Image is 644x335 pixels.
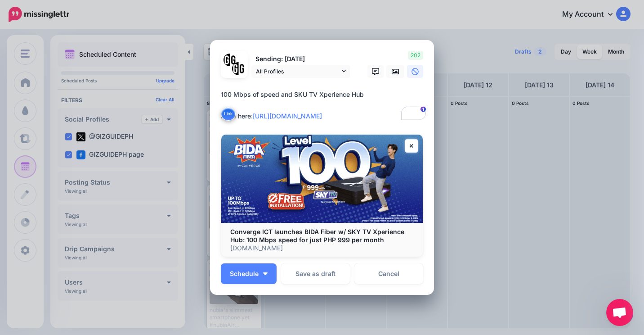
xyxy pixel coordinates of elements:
img: Converge ICT launches BIDA Fiber w/ SKY TV Xperience Hub: 100 Mbps speed for just PHP 999 per month [221,135,423,223]
p: [DOMAIN_NAME] [230,244,414,252]
b: Converge ICT launches BIDA Fiber w/ SKY TV Xperience Hub: 100 Mbps speed for just PHP 999 per month [230,228,404,244]
button: Save as draft [281,263,350,284]
span: Schedule [230,271,259,277]
img: arrow-down-white.png [263,272,268,275]
a: All Profiles [251,65,350,78]
button: Schedule [221,263,277,284]
button: Link [221,107,236,121]
img: 353459792_649996473822713_4483302954317148903_n-bsa138318.png [224,54,237,67]
a: Cancel [354,263,423,284]
span: 202 [408,51,423,60]
span: All Profiles [256,67,340,76]
p: Sending: [DATE] [251,54,350,64]
div: 100 Mbps of speed and SKU TV Xperience Hub Read here: [221,89,428,122]
textarea: To enrich screen reader interactions, please activate Accessibility in Grammarly extension settings [221,89,428,122]
img: JT5sWCfR-79925.png [232,62,245,75]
